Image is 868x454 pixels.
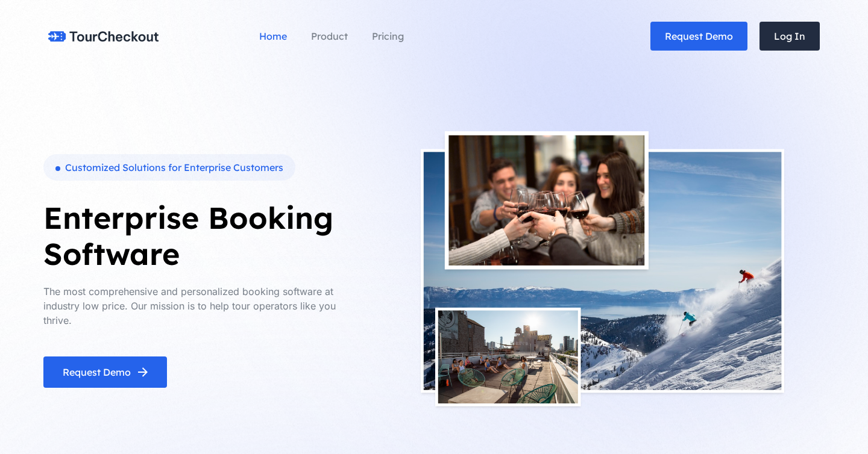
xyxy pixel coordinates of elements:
[311,12,348,60] a: Product
[43,284,363,328] p: The most comprehensive and personalized booking software at industry low price. Our mission is to...
[43,154,295,181] span: Customized Solutions for Enterprise Customers
[421,149,784,393] img: ski-tour.jpg
[43,356,167,388] a: Request Demo
[435,308,581,406] img: yoga.jpg
[759,22,820,51] span: Log In
[48,31,159,42] img: logo
[259,12,287,60] a: Home
[650,22,747,51] a: Request Demo
[372,12,404,60] a: Pricing
[43,200,363,272] h1: Enterprise Booking Software
[445,131,649,270] img: wine-tour.jpg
